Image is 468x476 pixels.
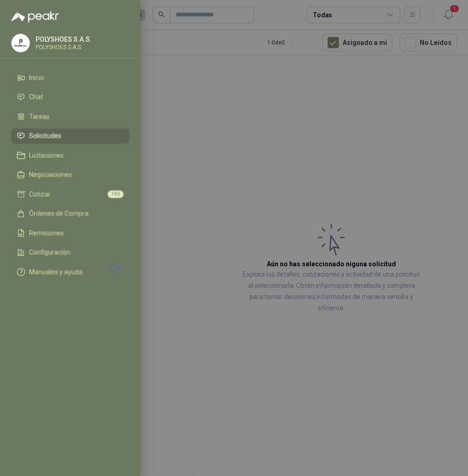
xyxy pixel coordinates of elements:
span: Configuración [29,249,70,256]
a: Cotizar192 [11,186,129,202]
a: Negociaciones [11,167,129,183]
span: Inicio [29,74,44,81]
img: Company Logo [12,34,29,52]
a: Remisiones [11,225,129,241]
a: Configuración [11,245,129,261]
a: Solicitudes [11,128,129,144]
span: Manuales y ayuda [29,268,82,276]
a: Inicio [11,70,129,86]
span: Tareas [29,113,50,120]
span: Cotizar [29,190,51,198]
a: Licitaciones [11,147,129,163]
span: Remisiones [29,229,64,237]
span: Negociaciones [29,171,72,178]
a: Órdenes de Compra [11,206,129,222]
span: Chat [29,93,43,101]
span: Licitaciones [29,152,64,159]
p: POLYSHOES S.A.S. [36,36,94,43]
a: Tareas [11,109,129,124]
a: Chat [11,89,129,105]
img: Logo peakr [11,11,59,22]
span: Solicitudes [29,132,61,139]
a: Manuales y ayuda [11,264,129,280]
p: POLYSHOES S.A.S. [36,44,94,50]
span: Órdenes de Compra [29,210,88,217]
